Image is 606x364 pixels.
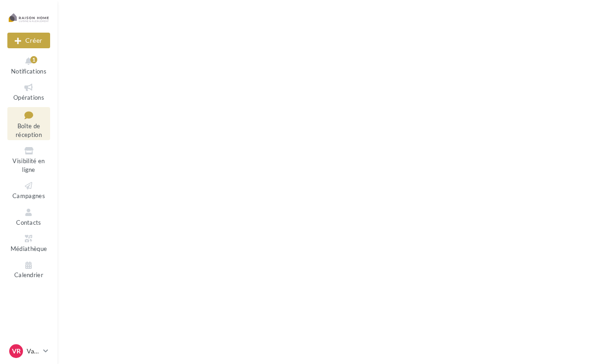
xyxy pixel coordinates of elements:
[14,272,43,279] span: Calendrier
[12,192,45,199] span: Campagnes
[12,347,21,356] span: VR
[7,179,50,201] a: Campagnes
[7,54,50,77] button: Notifications 1
[12,157,45,173] span: Visibilité en ligne
[7,33,50,48] button: Créer
[7,232,50,254] a: Médiathèque
[30,56,37,63] div: 1
[11,245,47,252] span: Médiathèque
[7,342,50,360] a: VR Valorice [PERSON_NAME]
[16,122,42,138] span: Boîte de réception
[7,33,50,48] div: Nouvelle campagne
[7,80,50,103] a: Opérations
[11,68,46,75] span: Notifications
[13,94,44,101] span: Opérations
[7,144,50,175] a: Visibilité en ligne
[7,258,50,281] a: Calendrier
[27,347,40,356] p: Valorice [PERSON_NAME]
[7,107,50,141] a: Boîte de réception
[7,205,50,228] a: Contacts
[16,219,41,226] span: Contacts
